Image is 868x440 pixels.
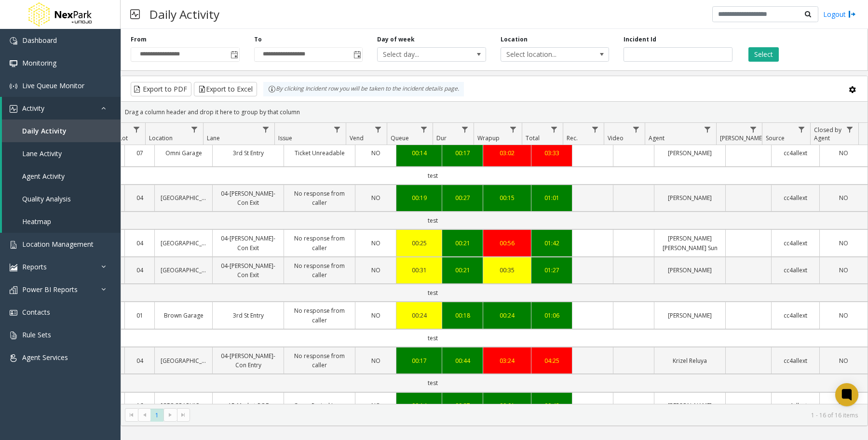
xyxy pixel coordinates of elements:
[839,266,848,274] span: NO
[378,48,464,61] span: Select day...
[22,217,51,226] span: Heatmap
[537,239,566,248] a: 01:42
[22,104,44,113] span: Activity
[526,134,540,142] span: Total
[22,307,50,317] span: Contacts
[161,239,206,248] a: [GEOGRAPHIC_DATA]
[290,234,349,252] a: No response from caller
[489,148,525,158] a: 03:02
[477,134,500,142] span: Wrapup
[537,311,566,320] a: 01:06
[119,134,128,142] span: Lot
[10,354,17,362] img: 'icon'
[537,193,566,202] a: 01:01
[10,309,17,317] img: 'icon'
[548,123,561,136] a: Total Filter Menu
[121,123,868,404] div: Data table
[826,193,862,202] a: NO
[22,36,57,45] span: Dashboard
[10,264,17,271] img: 'icon'
[2,165,121,187] a: Agent Activity
[448,266,477,275] div: 00:21
[448,148,477,158] a: 00:17
[630,123,643,136] a: Video Filter Menu
[218,234,278,252] a: 04-[PERSON_NAME]-Con Exit
[839,194,848,202] span: NO
[290,401,349,410] a: Grace Period Issue
[10,241,17,249] img: 'icon'
[218,351,278,370] a: 04-[PERSON_NAME]-Con Entry
[361,311,390,320] a: NO
[22,240,94,249] span: Location Management
[290,306,349,324] a: No response from caller
[660,148,719,158] a: [PERSON_NAME]
[161,148,206,158] a: Omni Garage
[402,266,436,275] a: 00:31
[254,35,262,44] label: To
[290,148,349,158] a: Ticket Unreadable
[131,401,149,410] a: 16
[161,401,206,410] a: [GEOGRAPHIC_DATA]
[161,311,206,320] a: Brown Garage
[402,193,436,202] div: 00:19
[130,123,143,136] a: Lot Filter Menu
[418,123,431,136] a: Queue Filter Menu
[489,401,525,410] a: 00:01
[826,148,862,158] a: NO
[131,148,149,158] a: 07
[371,401,380,410] span: NO
[2,120,121,142] a: Daily Activity
[459,123,472,136] a: Dur Filter Menu
[290,189,349,207] a: No response from caller
[371,266,380,274] span: NO
[188,123,201,136] a: Location Filter Menu
[121,104,868,120] div: Drag a column header and drop it here to group by that column
[10,37,17,45] img: 'icon'
[131,193,149,202] a: 04
[131,239,149,248] a: 04
[826,356,862,365] a: NO
[22,194,71,203] span: Quality Analysis
[2,142,121,165] a: Lane Activity
[448,356,477,365] a: 00:44
[448,193,477,202] a: 00:27
[501,48,587,61] span: Select location...
[660,356,719,365] a: Krizel Reluya
[371,311,380,320] span: NO
[777,401,814,410] a: cc4allext
[448,239,477,248] a: 00:21
[131,82,191,96] button: Export to PDF
[660,311,719,320] a: [PERSON_NAME]
[448,401,477,410] div: 00:27
[489,311,525,320] a: 00:24
[720,134,764,142] span: [PERSON_NAME]
[537,401,566,410] a: 00:42
[161,266,206,275] a: [GEOGRAPHIC_DATA]
[196,411,858,419] kendo-pager-info: 1 - 16 of 16 items
[10,60,17,67] img: 'icon'
[161,356,206,365] a: [GEOGRAPHIC_DATA]
[537,266,566,275] a: 01:27
[402,148,436,158] a: 00:14
[10,332,17,339] img: 'icon'
[207,134,220,142] span: Lane
[660,234,719,252] a: [PERSON_NAME] [PERSON_NAME] Sun
[826,239,862,248] a: NO
[278,134,292,142] span: Issue
[22,81,84,90] span: Live Queue Monitor
[826,266,862,275] a: NO
[489,356,525,365] a: 03:24
[22,172,65,181] span: Agent Activity
[489,266,525,275] div: 00:35
[624,35,656,44] label: Incident Id
[501,35,528,44] label: Location
[766,134,785,142] span: Source
[839,311,848,320] span: NO
[848,9,856,19] img: logout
